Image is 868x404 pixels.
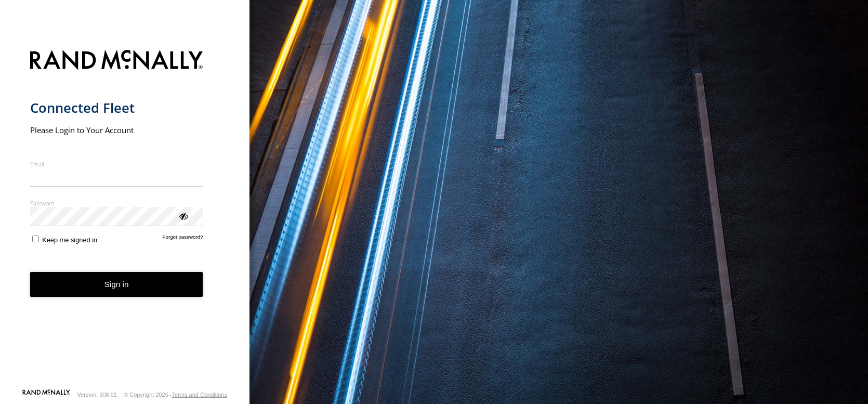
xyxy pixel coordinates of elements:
[42,236,97,244] span: Keep me signed in
[178,211,188,221] div: ViewPassword
[30,48,203,74] img: Rand McNally
[32,236,39,242] input: Keep me signed in
[30,199,203,207] label: Password
[22,389,70,400] a: Visit our Website
[124,392,227,398] div: © Copyright 2025 -
[77,392,117,398] div: Version: 308.01
[172,392,227,398] a: Terms and Conditions
[163,234,203,244] a: Forgot password?
[30,44,220,389] form: main
[30,160,203,168] label: Email
[30,272,203,297] button: Sign in
[30,99,203,116] h1: Connected Fleet
[30,125,203,135] h2: Please Login to Your Account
